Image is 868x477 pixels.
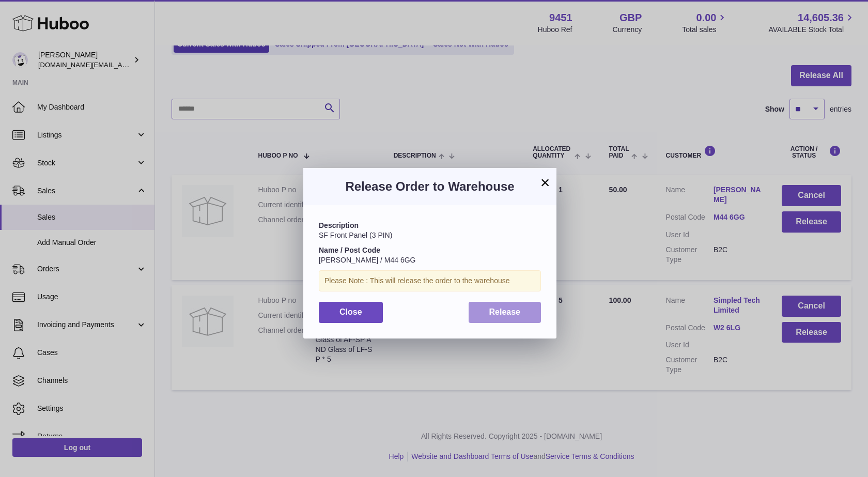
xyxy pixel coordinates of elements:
span: Release [489,307,521,316]
button: Close [319,302,383,323]
strong: Description [319,221,359,229]
span: Close [339,307,362,316]
span: [PERSON_NAME] / M44 6GG [319,256,416,264]
span: SF Front Panel (3 PIN) [319,231,392,239]
div: Please Note : This will release the order to the warehouse [319,270,541,291]
h3: Release Order to Warehouse [319,178,541,195]
strong: Name / Post Code [319,246,380,254]
button: × [539,176,551,189]
button: Release [469,302,541,323]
